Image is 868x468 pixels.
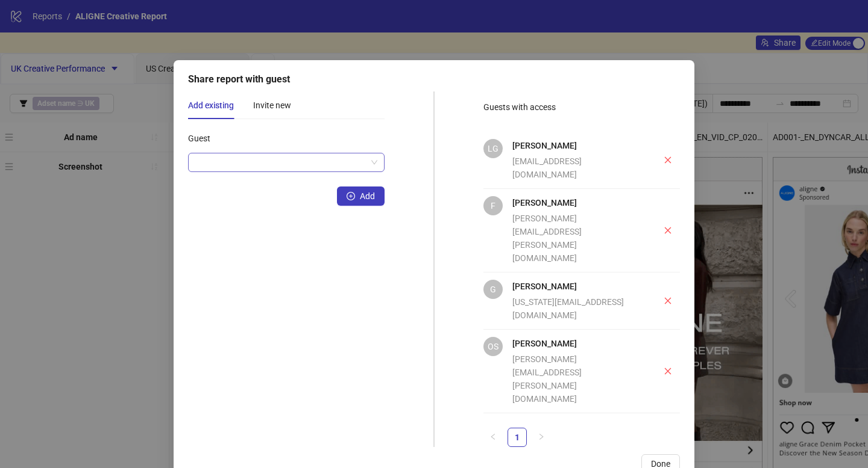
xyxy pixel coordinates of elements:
li: 1 [508,428,527,447]
h4: [PERSON_NAME] [512,196,632,209]
span: close [664,156,672,164]
span: close [664,226,672,235]
span: right [538,433,545,440]
span: close [664,367,672,375]
h4: [PERSON_NAME] [512,139,632,152]
span: OS [488,340,498,353]
div: Invite new [253,99,291,112]
div: Share report with guest [188,72,680,87]
div: [PERSON_NAME][EMAIL_ADDRESS][PERSON_NAME][DOMAIN_NAME] [512,353,632,405]
span: left [489,433,497,440]
button: Add [337,186,385,206]
div: [PERSON_NAME][EMAIL_ADDRESS][PERSON_NAME][DOMAIN_NAME] [512,212,632,265]
h4: [PERSON_NAME] [512,280,632,293]
span: plus-circle [347,192,355,200]
li: Previous Page [483,428,503,447]
button: right [532,428,551,447]
div: [US_STATE][EMAIL_ADDRESS][DOMAIN_NAME] [512,295,632,322]
a: 1 [508,428,526,446]
li: Next Page [532,428,551,447]
span: close [664,297,672,305]
div: [EMAIL_ADDRESS][DOMAIN_NAME] [512,155,632,181]
span: LG [488,142,498,155]
span: Guests with access [483,102,556,112]
input: Guest [195,153,366,171]
label: Guest [188,129,218,148]
h4: [PERSON_NAME] [512,337,632,350]
div: Add existing [188,99,234,112]
span: Add [360,191,375,201]
span: G [490,283,496,296]
span: F [491,199,495,212]
button: left [483,428,503,447]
